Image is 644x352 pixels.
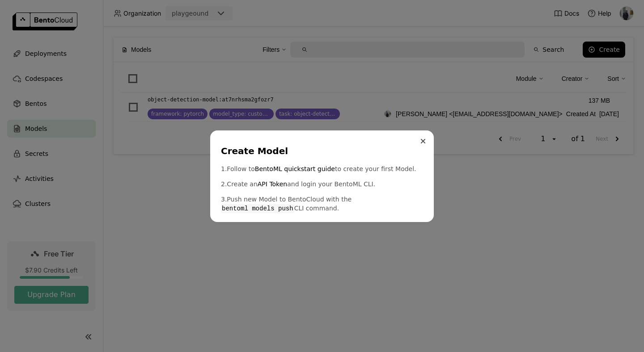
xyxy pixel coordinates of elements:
[255,164,335,173] a: BentoML quickstart guide
[258,180,287,189] a: API Token
[221,204,294,213] code: bentoml models push
[221,195,423,213] p: 3. Push new Model to BentoCloud with the CLI command.
[210,130,434,222] div: dialog
[221,145,419,157] div: Create Model
[221,180,423,189] p: 2. Create an and login your BentoML CLI.
[418,136,428,147] button: Close
[221,164,423,173] p: 1. Follow to to create your first Model.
